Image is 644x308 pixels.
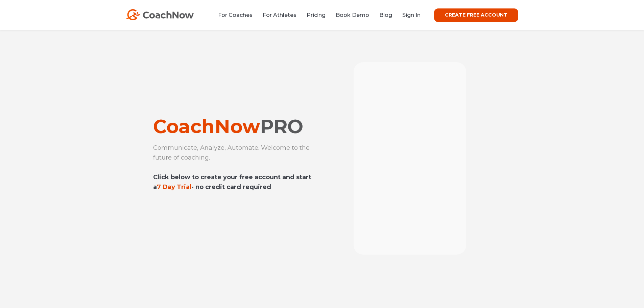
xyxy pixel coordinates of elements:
span: CoachNow [153,115,303,138]
span: PRO [260,115,303,138]
a: For Athletes [263,12,296,18]
a: CREATE FREE ACCOUNT [434,8,518,22]
strong: Click below to create your free account and start a [153,173,311,191]
span: no credit card required [195,183,271,191]
img: CoachNow Logo [126,9,194,20]
a: For Coaches [218,12,253,18]
a: Blog [379,12,392,18]
span: - [191,183,194,191]
p: Communicate, Analyze, Automate. Welcome to the future of coaching. [153,143,315,192]
a: Book Demo [336,12,369,18]
a: Sign In [402,12,421,18]
iframe: Embedded CTA [153,202,271,220]
span: 7 Day Trial [157,183,271,191]
a: Pricing [307,12,326,18]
